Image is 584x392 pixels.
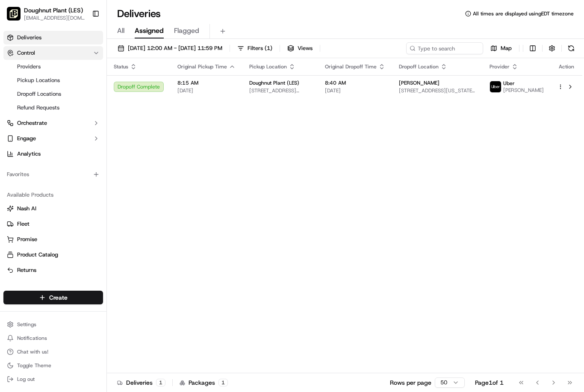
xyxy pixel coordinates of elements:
span: Providers [17,63,41,71]
a: Providers [14,61,93,73]
button: [EMAIL_ADDRESS][DOMAIN_NAME] [24,15,85,21]
span: Log out [17,376,35,383]
img: uber-new-logo.jpeg [490,81,501,92]
span: Create [49,293,68,302]
img: Nash [9,9,26,26]
button: Map [487,42,516,54]
a: Deliveries [3,31,103,44]
button: Engage [3,132,103,145]
button: Orchestrate [3,116,103,130]
button: Create [3,291,103,304]
span: All times are displayed using EDT timezone [473,10,574,17]
a: Nash AI [7,205,100,212]
img: 1736555255976-a54dd68f-1ca7-489b-9aae-adbdc363a1c4 [9,82,24,97]
p: Welcome 👋 [9,34,156,48]
span: Uber [503,80,515,87]
span: Views [298,44,313,52]
button: Settings [3,318,103,330]
span: Product Catalog [17,251,58,259]
button: [DATE] 12:00 AM - [DATE] 11:59 PM [114,42,226,54]
div: 💻 [72,125,79,132]
span: Pickup Locations [17,77,60,84]
span: Flagged [174,26,199,36]
span: All [117,26,124,36]
p: Rows per page [390,378,431,387]
a: Dropoff Locations [14,88,93,100]
div: Available Products [3,188,103,202]
span: ( 1 ) [265,44,272,52]
button: Control [3,46,103,60]
span: Deliveries [17,34,41,41]
button: Log out [3,373,103,385]
a: Pickup Locations [14,74,93,86]
span: Filters [248,44,272,52]
button: Filters(1) [233,42,276,54]
button: Nash AI [3,202,103,215]
a: 💻API Documentation [69,121,141,136]
a: Product Catalog [7,251,100,259]
button: Start new chat [145,84,156,94]
input: Got a question? Start typing here... [22,55,154,64]
button: Promise [3,233,103,246]
span: Promise [17,236,37,243]
span: Dropoff Locations [17,90,61,98]
span: Map [501,44,512,52]
input: Type to search [406,42,483,54]
span: [STREET_ADDRESS][US_STATE][US_STATE] [399,87,476,94]
div: 1 [218,379,228,386]
span: Fleet [17,220,29,228]
span: 8:40 AM [325,80,385,86]
span: Returns [17,266,36,274]
span: Control [17,49,35,57]
button: Doughnut Plant (LES)Doughnut Plant (LES)[EMAIL_ADDRESS][DOMAIN_NAME] [3,3,88,24]
span: [STREET_ADDRESS][US_STATE] [249,87,311,94]
span: Provider [490,63,510,70]
span: Chat with us! [17,348,48,355]
button: Toggle Theme [3,360,103,371]
span: Doughnut Plant (LES) [249,80,299,86]
span: API Documentation [81,124,137,133]
span: Assigned [135,26,164,36]
span: [PERSON_NAME] [399,80,439,86]
button: Doughnut Plant (LES) [24,6,83,15]
a: Promise [7,236,100,243]
span: Original Dropoff Time [325,63,377,70]
div: We're available if you need us! [29,90,108,97]
div: Favorites [3,168,103,181]
span: Status [114,63,128,70]
span: Pickup Location [249,63,287,70]
button: Fleet [3,217,103,231]
span: Knowledge Base [17,124,65,133]
a: Analytics [3,147,103,161]
a: Returns [7,266,100,274]
div: 📗 [9,125,15,132]
button: Views [283,42,316,54]
a: 📗Knowledge Base [5,121,69,136]
span: Analytics [17,150,41,158]
button: Notifications [3,332,103,344]
span: Orchestrate [17,119,47,127]
span: Notifications [17,335,47,342]
a: Powered byPylon [60,144,103,151]
span: [DATE] 12:00 AM - [DATE] 11:59 PM [128,44,222,52]
div: Deliveries [117,378,165,387]
span: Toggle Theme [17,362,51,369]
span: [DATE] [177,87,236,94]
span: 8:15 AM [177,80,236,86]
span: Engage [17,135,36,142]
span: Refund Requests [17,104,59,112]
button: Returns [3,263,103,277]
button: Product Catalog [3,248,103,262]
span: Nash AI [17,205,36,212]
a: Fleet [7,220,100,228]
h1: Deliveries [117,7,161,21]
button: Refresh [565,42,577,54]
span: [PERSON_NAME] [503,87,544,94]
span: Dropoff Location [399,63,439,70]
span: Pylon [85,145,103,151]
a: Refund Requests [14,102,93,114]
div: Start new chat [29,82,140,90]
div: Packages [180,378,228,387]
